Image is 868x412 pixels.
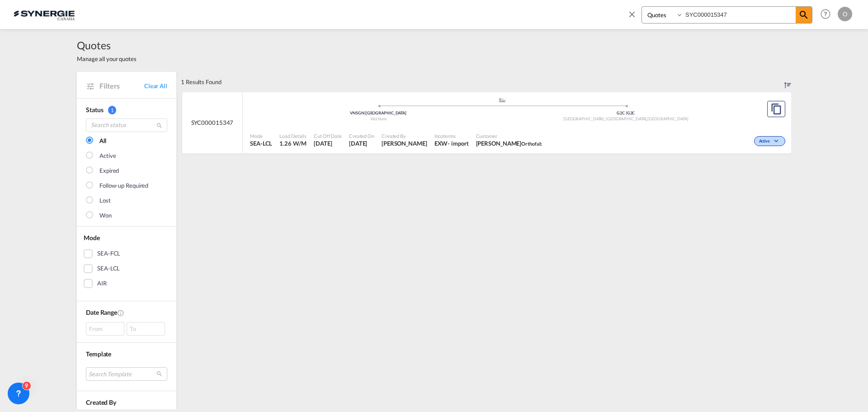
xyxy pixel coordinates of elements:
[617,110,627,115] span: G2C
[382,133,427,139] span: Created By
[86,308,117,316] span: Date Range
[314,139,342,147] span: 8 Oct 2025
[818,6,838,23] div: Help
[86,398,116,406] span: Created By
[314,133,342,139] span: Cut Off Date
[99,152,116,161] div: Active
[108,106,116,114] span: 1
[349,139,374,147] span: 8 Oct 2025
[99,137,106,146] div: All
[86,106,103,114] span: Status
[97,249,120,258] div: SEA-FCL
[14,4,75,24] img: 1f56c880d42311ef80fc7dca854c8e59.png
[84,249,170,258] md-checkbox: SEA-FCL
[646,116,647,121] span: ,
[97,279,107,288] div: AIR
[279,133,307,139] span: Load Details
[250,139,272,147] span: SEA-LCL
[683,7,796,23] input: Enter Quotation Number
[448,139,468,147] div: - import
[796,7,812,23] span: icon-magnify
[772,139,783,144] md-icon: icon-chevron-down
[86,322,167,336] span: From To
[818,6,833,22] span: Help
[84,264,170,273] md-checkbox: SEA-LCL
[521,141,542,147] span: Orthofab
[434,133,469,139] span: Incoterms
[250,133,272,139] span: Mode
[626,110,627,115] span: |
[647,116,688,121] span: [GEOGRAPHIC_DATA]
[476,133,542,139] span: Customer
[370,116,387,121] span: Viet Nam
[99,81,144,91] span: Filters
[767,101,785,117] button: Copy Quote
[627,6,642,28] span: icon-close
[144,82,167,90] a: Clear All
[838,7,852,21] div: O
[182,92,791,154] div: SYC000015347 assets/icons/custom/ship-fill.svgassets/icons/custom/roll-o-plane.svgOriginHo Chi Mi...
[434,139,469,147] div: EXW import
[84,234,100,242] span: Mode
[77,55,137,63] span: Manage all your quotes
[754,136,785,146] div: Change Status Here
[97,264,120,273] div: SEA-LCL
[434,139,448,147] div: EXW
[86,118,167,132] input: Search status
[127,322,165,336] div: To
[784,72,791,92] div: Sort by: Created On
[191,118,234,127] span: SYC000015347
[117,309,124,317] md-icon: Created On
[771,104,782,114] md-icon: assets/icons/custom/copyQuote.svg
[364,110,366,115] span: |
[476,139,542,147] span: Maurice Lecuyer Orthofab
[350,110,406,115] span: VNSGN [GEOGRAPHIC_DATA]
[181,72,222,92] div: 1 Results Found
[563,116,647,121] span: [GEOGRAPHIC_DATA], [GEOGRAPHIC_DATA]
[99,181,148,190] div: Follow-up Required
[382,139,427,147] span: Adriana Groposila
[798,9,809,20] md-icon: icon-magnify
[86,322,124,336] div: From
[627,110,635,115] span: G2C
[99,196,111,205] div: Lost
[759,138,772,145] span: Active
[86,105,167,114] div: Status 1
[77,38,137,52] span: Quotes
[349,133,374,139] span: Created On
[627,9,637,19] md-icon: icon-close
[156,122,163,129] md-icon: icon-magnify
[99,166,119,175] div: Expired
[279,140,306,147] span: 1.26 W/M
[84,279,170,288] md-checkbox: AIR
[497,98,508,102] md-icon: assets/icons/custom/ship-fill.svg
[99,211,112,220] div: Won
[86,350,111,358] span: Template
